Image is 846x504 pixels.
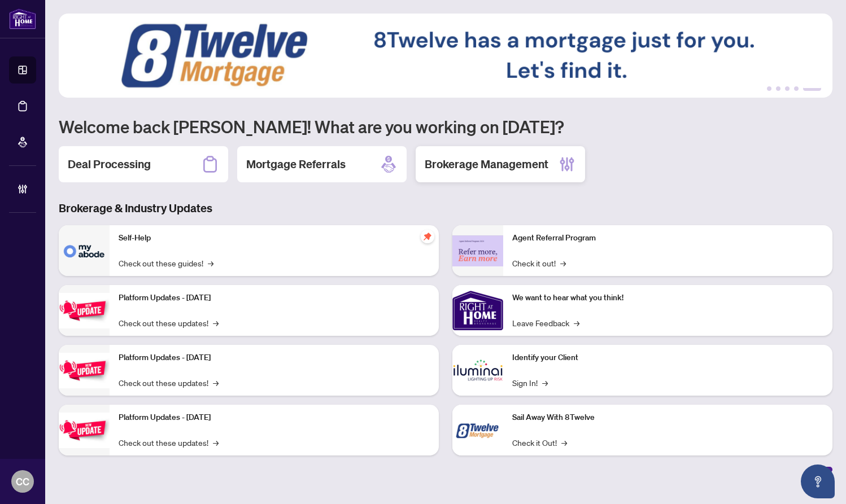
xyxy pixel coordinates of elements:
[560,257,566,269] span: →
[59,116,832,137] h1: Welcome back [PERSON_NAME]! What are you working on [DATE]?
[452,235,503,266] img: Agent Referral Program
[767,86,771,91] button: 1
[119,257,213,269] a: Check out these guides!→
[119,232,430,244] p: Self-Help
[512,292,823,304] p: We want to hear what you think!
[512,317,579,329] a: Leave Feedback→
[213,436,219,449] span: →
[452,405,503,455] img: Sail Away With 8Twelve
[119,352,430,364] p: Platform Updates - [DATE]
[246,156,346,172] h2: Mortgage Referrals
[59,353,110,388] img: Platform Updates - July 8, 2025
[68,156,151,172] h2: Deal Processing
[452,285,503,336] img: We want to hear what you think!
[561,436,567,449] span: →
[119,436,219,449] a: Check out these updates!→
[119,376,219,389] a: Check out these updates!→
[512,411,823,424] p: Sail Away With 8Twelve
[16,474,29,489] span: CC
[785,86,790,91] button: 3
[512,376,548,389] a: Sign In!→
[59,200,832,216] h3: Brokerage & Industry Updates
[59,413,110,448] img: Platform Updates - June 23, 2025
[801,464,835,498] button: Open asap
[119,317,219,329] a: Check out these updates!→
[512,232,823,244] p: Agent Referral Program
[452,345,503,396] img: Identify your Client
[512,352,823,364] p: Identify your Client
[119,292,430,304] p: Platform Updates - [DATE]
[213,376,219,389] span: →
[425,156,548,172] h2: Brokerage Management
[794,86,799,91] button: 4
[213,317,219,329] span: →
[119,411,430,424] p: Platform Updates - [DATE]
[59,14,832,98] img: Slide 4
[208,257,213,269] span: →
[803,86,821,91] button: 5
[542,376,548,389] span: →
[512,257,566,269] a: Check it out!→
[59,293,110,328] img: Platform Updates - July 21, 2025
[512,436,567,449] a: Check it Out!→
[9,8,36,29] img: logo
[776,86,780,91] button: 2
[574,317,579,329] span: →
[59,225,110,276] img: Self-Help
[421,230,434,243] span: pushpin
